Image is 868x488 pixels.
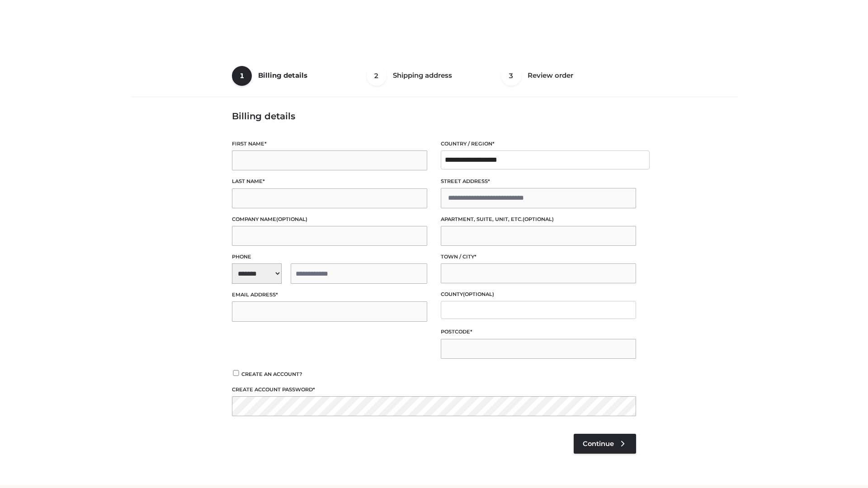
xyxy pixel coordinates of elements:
span: (optional) [276,216,307,222]
label: Phone [232,253,427,261]
span: (optional) [463,291,494,297]
span: Shipping address [393,71,452,80]
h3: Billing details [232,111,636,122]
span: 3 [501,66,521,86]
input: Create an account? [232,370,240,376]
label: Company name [232,215,427,224]
label: Country / Region [441,140,636,148]
span: Create an account? [241,371,302,377]
label: Postcode [441,328,636,336]
span: 1 [232,66,252,86]
label: Apartment, suite, unit, etc. [441,215,636,224]
span: Billing details [258,71,307,80]
label: Town / City [441,253,636,261]
label: County [441,290,636,299]
span: (optional) [523,216,554,222]
label: Last name [232,177,427,186]
span: 2 [367,66,387,86]
label: Create account password [232,385,636,394]
label: Street address [441,177,636,186]
label: First name [232,140,427,148]
label: Email address [232,291,427,299]
span: Review order [528,71,573,80]
a: Continue [574,434,636,454]
span: Continue [583,440,614,448]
